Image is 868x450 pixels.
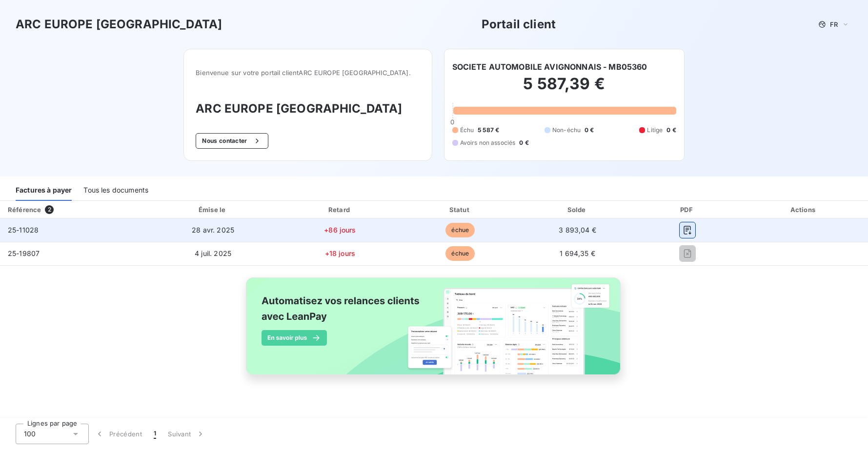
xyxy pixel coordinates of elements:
span: 1 694,35 € [560,249,595,257]
span: 5 587 € [478,126,499,135]
div: Émise le [149,205,277,215]
button: Précédent [89,424,148,444]
button: Suivant [162,424,211,444]
div: Statut [403,205,518,215]
span: 100 [24,429,36,439]
span: échue [445,246,475,261]
div: Factures à payer [16,180,72,201]
span: FR [830,20,838,28]
h6: SOCIETE AUTOMOBILE AVIGNONNAIS - MB05360 [452,61,647,73]
h3: ARC EUROPE [GEOGRAPHIC_DATA] [196,100,420,117]
button: Nous contacter [196,133,268,149]
span: 4 juil. 2025 [195,249,231,257]
span: Bienvenue sur votre portail client ARC EUROPE [GEOGRAPHIC_DATA] . [196,69,420,77]
span: 2 [45,205,54,214]
span: 25-11028 [8,226,39,234]
span: 28 avr. 2025 [192,226,234,234]
div: Référence [8,206,41,214]
span: +18 jours [325,249,355,257]
span: 1 [154,429,156,439]
span: 0 [450,118,454,126]
div: Solde [522,205,633,215]
div: Tous les documents [83,180,148,201]
h2: 5 587,39 € [452,74,676,103]
span: 0 € [519,138,528,147]
button: 1 [148,424,162,444]
div: Actions [742,205,866,215]
span: Non-échu [552,126,581,135]
div: Retard [281,205,399,215]
span: 25-19807 [8,249,40,257]
span: 0 € [666,126,676,135]
h3: ARC EUROPE [GEOGRAPHIC_DATA] [16,16,222,33]
div: PDF [637,205,737,215]
span: Avoirs non associés [460,138,516,147]
span: 0 € [585,126,594,135]
span: Échu [460,126,474,135]
img: banner [237,272,631,391]
span: Litige [647,126,663,135]
span: 3 893,04 € [559,226,596,234]
span: +86 jours [324,226,356,234]
span: échue [445,223,475,237]
h3: Portail client [482,16,556,33]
